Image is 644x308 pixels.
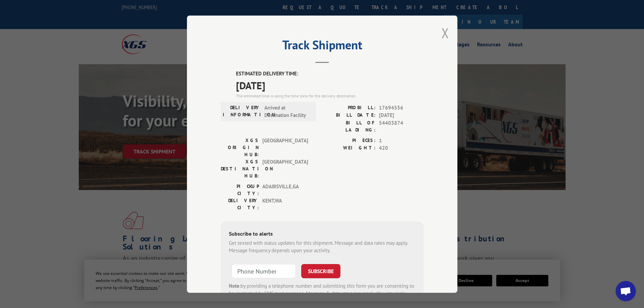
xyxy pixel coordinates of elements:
[264,104,310,119] span: Arrived at Destination Facility
[262,183,308,197] span: ADAIRSVILLE , GA
[442,24,449,42] button: Close modal
[229,229,415,239] div: Subscribe to alerts
[301,264,340,278] button: SUBSCRIBE
[232,264,296,278] input: Phone Number
[322,144,376,152] label: WEIGHT:
[262,137,308,158] span: [GEOGRAPHIC_DATA]
[236,70,424,78] label: ESTIMATED DELIVERY TIME:
[379,112,424,119] span: [DATE]
[379,104,424,112] span: 17694556
[236,93,424,99] div: The estimated time is using the time zone for the delivery destination.
[221,137,259,158] label: XGS ORIGIN HUB:
[221,158,259,179] label: XGS DESTINATION HUB:
[221,197,259,211] label: DELIVERY CITY:
[322,112,376,119] label: BILL DATE:
[221,40,424,53] h2: Track Shipment
[223,104,261,119] label: DELIVERY INFORMATION:
[236,77,424,93] span: [DATE]
[262,158,308,179] span: [GEOGRAPHIC_DATA]
[322,119,376,133] label: BILL OF LADING:
[322,104,376,112] label: PROBILL:
[616,281,636,301] div: Open chat
[229,239,415,254] div: Get texted with status updates for this shipment. Message and data rates may apply. Message frequ...
[262,197,308,211] span: KENT , WA
[229,282,241,289] strong: Note:
[379,119,424,133] span: 54403874
[221,183,259,197] label: PICKUP CITY:
[322,137,376,144] label: PIECES:
[229,282,415,305] div: by providing a telephone number and submitting this form you are consenting to be contacted by SM...
[379,144,424,152] span: 420
[379,137,424,144] span: 1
